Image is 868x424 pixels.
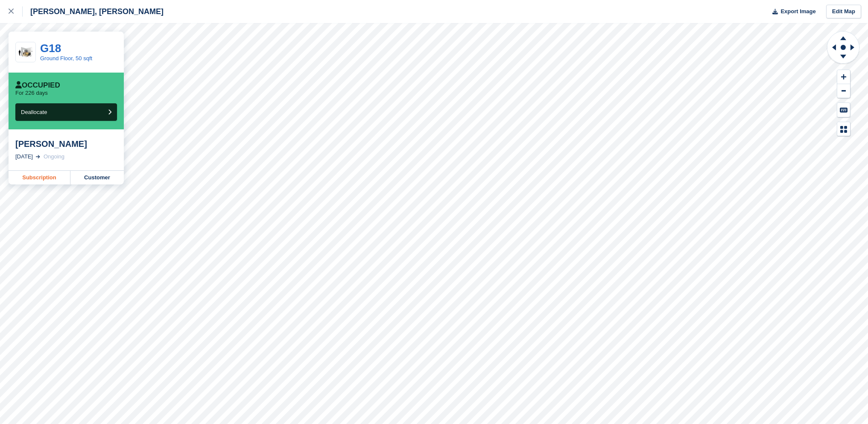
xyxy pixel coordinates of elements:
[15,81,60,90] div: Occupied
[826,5,861,19] a: Edit Map
[40,55,92,61] a: Ground Floor, 50 sqft
[21,109,47,115] span: Deallocate
[23,6,164,17] div: [PERSON_NAME], [PERSON_NAME]
[15,152,33,161] div: [DATE]
[837,84,850,98] button: Zoom Out
[9,171,70,184] a: Subscription
[15,103,117,121] button: Deallocate
[70,171,124,184] a: Customer
[36,155,40,158] img: arrow-right-light-icn-cde0832a797a2874e46488d9cf13f60e5c3a73dbe684e267c42b8395dfbc2abf.svg
[40,42,61,55] a: G18
[837,103,850,117] button: Keyboard Shortcuts
[837,70,850,84] button: Zoom In
[15,90,48,96] p: For 226 days
[837,122,850,136] button: Map Legend
[767,5,816,19] button: Export Image
[15,139,117,149] div: [PERSON_NAME]
[16,45,35,60] img: 50-sqft-unit.jpg
[780,7,815,16] span: Export Image
[44,152,64,161] div: Ongoing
